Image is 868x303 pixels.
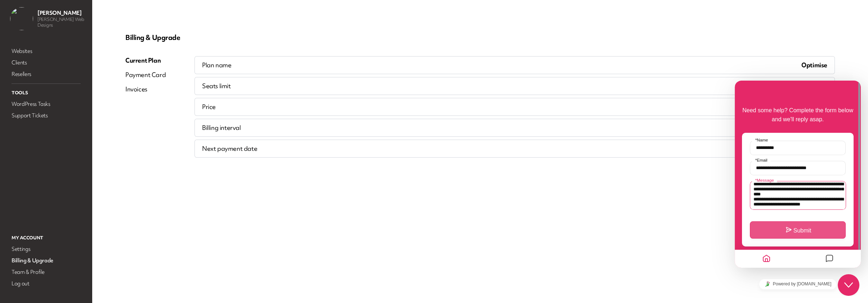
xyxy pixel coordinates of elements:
[125,85,147,99] a: Invoices
[838,274,861,296] iframe: chat widget
[10,244,82,254] a: Settings
[10,99,82,109] a: WordPress Tasks
[10,233,82,243] p: My Account
[202,61,231,69] p: Plan name
[10,69,82,79] a: Resellers
[125,33,835,42] p: Billing & Upgrade
[37,17,86,28] p: [PERSON_NAME] Web Designs
[10,267,82,277] a: Team & Profile
[10,58,82,68] a: Clients
[10,255,82,266] a: Billing & Upgrade
[10,46,82,56] a: Websites
[202,123,241,132] p: Billing interval
[125,85,147,94] div: Invoices
[10,88,82,98] p: Tools
[37,9,86,17] p: [PERSON_NAME]
[125,71,166,79] div: Payment Card
[202,103,216,111] p: Price
[125,56,166,65] div: Current Plan
[202,82,231,90] p: Seats limit
[10,110,82,121] a: Support Tickets
[202,144,257,153] p: Next payment date
[10,279,82,289] a: Log out
[735,276,861,292] iframe: chat widget
[801,61,827,69] p: Optimise
[735,81,861,268] iframe: chat widget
